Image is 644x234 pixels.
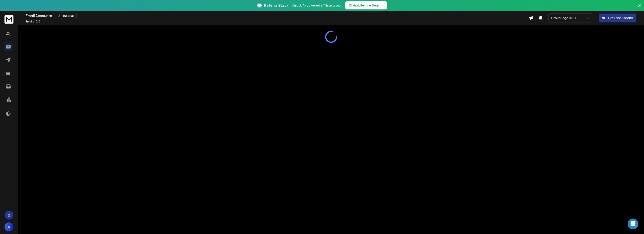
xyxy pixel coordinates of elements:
[35,20,40,23] span: 0 / 0
[599,13,636,22] button: Get Free Credits
[26,13,529,19] div: Email Accounts
[628,219,638,229] div: Open Intercom Messenger
[636,3,642,13] button: Close banner
[26,20,40,23] p: Emails :
[4,222,13,231] button: A
[381,3,384,8] span: →
[551,16,578,20] p: GroupPage 15.10
[292,3,343,8] p: Unlock AI-powered affiliate growth
[608,16,633,20] p: Get Free Credits
[345,1,387,9] button: Claim Lifetime Deal→
[55,13,77,19] button: Tutorial
[264,3,288,8] span: ReferralStack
